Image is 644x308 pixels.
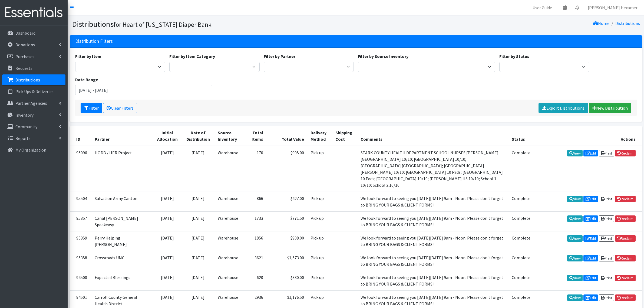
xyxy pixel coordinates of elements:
[153,211,182,231] td: [DATE]
[72,19,354,29] h1: Distributions
[15,77,40,83] p: Distributions
[266,271,307,290] td: $330.00
[358,53,408,60] label: Filter by Source Inventory
[615,294,636,301] a: Reclaim
[567,275,583,281] a: View
[15,100,47,106] p: Partner Agencies
[583,235,598,242] a: Edit
[567,294,583,301] a: View
[307,271,332,290] td: Pick up
[615,215,636,222] a: Reclaim
[615,196,636,202] a: Reclaim
[508,146,534,192] td: Complete
[70,192,91,211] td: 95504
[103,103,137,113] a: Clear Filters
[70,146,91,192] td: 95096
[583,294,598,301] a: Edit
[599,150,614,156] a: Print
[307,192,332,211] td: Pick up
[357,251,508,271] td: We look forward to seeing you [DATE][DATE] 9am - Noon. Please don't forget to BRING YOUR BAGS & C...
[153,231,182,251] td: [DATE]
[508,192,534,211] td: Complete
[307,211,332,231] td: Pick up
[567,196,583,202] a: View
[599,235,614,242] a: Print
[615,150,636,156] a: Reclaim
[75,53,101,60] label: Filter by Item
[599,255,614,261] a: Print
[357,192,508,211] td: We look forward to seeing you [DATE][DATE] 9am - Noon. Please don't forget to BRING YOUR BAGS & C...
[615,275,636,281] a: Reclaim
[15,89,54,94] p: Pick Ups & Deliveries
[2,39,65,50] a: Donations
[70,211,91,231] td: 95357
[15,30,35,36] p: Dashboard
[615,21,640,26] a: Distributions
[357,146,508,192] td: STARK COUNTY HEALTH DEPARTMENT SCHOOL NURSES [PERSON_NAME][GEOGRAPHIC_DATA] 10/10; [GEOGRAPHIC_DA...
[357,126,508,146] th: Comments
[332,126,357,146] th: Shipping Cost
[182,192,214,211] td: [DATE]
[357,271,508,290] td: We look forward to seeing you [DATE][DATE] 9am - Noon. Please don't forget to BRING YOUR BAGS & C...
[214,211,244,231] td: Warehouse
[307,231,332,251] td: Pick up
[182,211,214,231] td: [DATE]
[583,275,598,281] a: Edit
[169,53,215,60] label: Filter by Item Category
[15,112,34,118] p: Inventory
[91,146,153,192] td: HODB / HER Project
[508,231,534,251] td: Complete
[593,21,609,26] a: Home
[243,126,266,146] th: Total Items
[70,231,91,251] td: 95359
[153,126,182,146] th: Initial Allocation
[243,192,266,211] td: 866
[307,146,332,192] td: Pick up
[266,146,307,192] td: $905.00
[214,146,244,192] td: Warehouse
[153,192,182,211] td: [DATE]
[75,85,213,95] input: January 1, 2011 - December 31, 2011
[583,150,598,156] a: Edit
[599,275,614,281] a: Print
[266,251,307,271] td: $1,573.00
[15,65,32,71] p: Requests
[15,42,35,47] p: Donations
[499,53,529,60] label: Filter by Status
[81,103,102,113] button: Filter
[2,86,65,97] a: Pick Ups & Deliveries
[599,215,614,222] a: Print
[2,145,65,155] a: My Organization
[15,124,37,129] p: Community
[153,271,182,290] td: [DATE]
[243,146,266,192] td: 170
[266,231,307,251] td: $908.00
[2,98,65,109] a: Partner Agencies
[182,271,214,290] td: [DATE]
[214,271,244,290] td: Warehouse
[599,294,614,301] a: Print
[182,231,214,251] td: [DATE]
[214,126,244,146] th: Source Inventory
[2,110,65,120] a: Inventory
[583,215,598,222] a: Edit
[2,121,65,132] a: Community
[567,235,583,242] a: View
[534,126,642,146] th: Actions
[15,54,34,59] p: Purchases
[243,211,266,231] td: 1733
[70,126,91,146] th: ID
[2,28,65,38] a: Dashboard
[182,251,214,271] td: [DATE]
[91,192,153,211] td: Salvation Army Canton
[357,231,508,251] td: We look forward to seeing you [DATE][DATE] 9am - Noon. Please don't forget to BRING YOUR BAGS & C...
[153,146,182,192] td: [DATE]
[567,150,583,156] a: View
[214,192,244,211] td: Warehouse
[2,63,65,74] a: Requests
[243,251,266,271] td: 3621
[589,103,631,113] a: New Distribution
[508,271,534,290] td: Complete
[508,211,534,231] td: Complete
[214,231,244,251] td: Warehouse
